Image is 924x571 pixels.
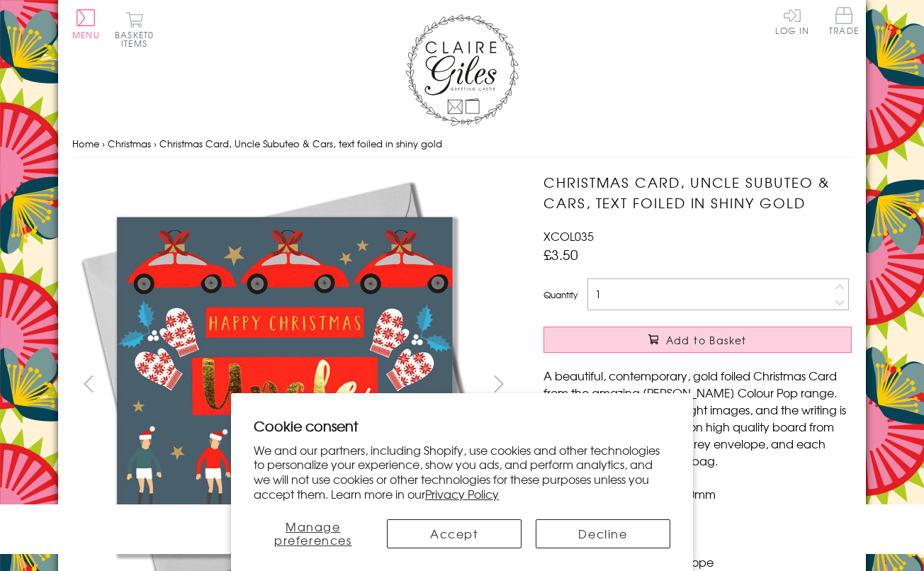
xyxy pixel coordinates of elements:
[543,327,852,353] button: Add to Basket
[254,416,670,436] h2: Cookie consent
[154,137,157,150] span: ›
[775,7,809,35] a: Log In
[425,485,499,502] a: Privacy Policy
[558,502,852,519] li: Blank inside for your own message
[536,519,670,548] button: Decline
[121,28,154,50] span: 0 items
[72,9,100,39] button: Menu
[108,137,151,150] a: Christmas
[159,137,442,150] span: Christmas Card, Uncle Subuteo & Cars, text foiled in shiny gold
[254,443,670,502] p: We and our partners, including Shopify, use cookies and other technologies to personalize your ex...
[543,367,852,469] p: A beautiful, contemporary, gold foiled Christmas Card from the amazing [PERSON_NAME] Colour Pop r...
[274,518,352,548] span: Manage preferences
[387,519,522,548] button: Accept
[543,227,594,244] span: XCOL035
[543,244,578,264] span: £3.50
[115,11,154,47] button: Basket0 items
[405,14,519,126] img: Claire Giles Greetings Cards
[543,288,577,301] label: Quantity
[102,137,105,150] span: ›
[829,7,859,38] a: Trade
[558,553,852,570] li: Comes with a grey envelope
[543,172,852,213] h1: Christmas Card, Uncle Subuteo & Cars, text foiled in shiny gold
[829,7,859,35] span: Trade
[666,333,747,347] span: Add to Basket
[483,368,515,400] button: next
[254,519,373,548] button: Manage preferences
[72,368,104,400] button: prev
[72,137,99,150] a: Home
[558,485,852,502] li: Dimensions: 150mm x 150mm
[72,130,852,159] nav: breadcrumbs
[72,28,100,41] span: Menu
